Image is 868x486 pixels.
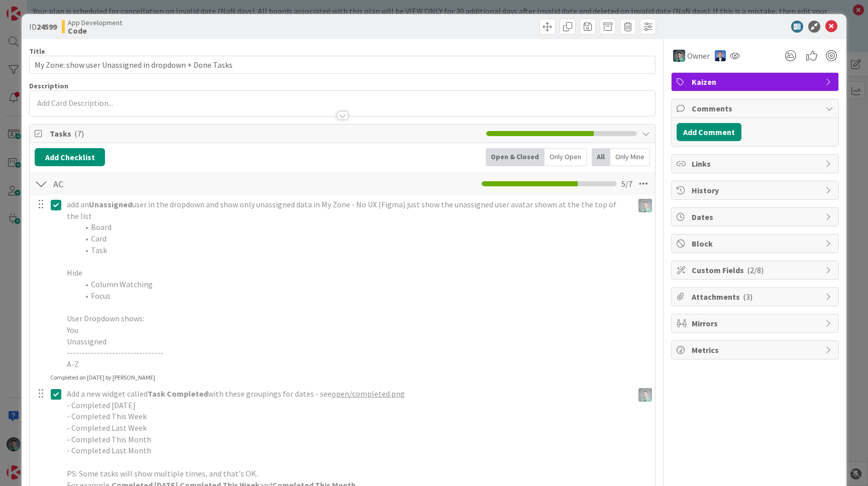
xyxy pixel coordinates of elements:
[79,279,629,290] li: Column Watching
[67,468,629,479] p: PS: Some tasks will show multiple times, and that's OK.
[79,290,629,302] li: Focus
[67,434,629,445] p: - Completed This Month
[67,324,629,336] p: You
[592,148,610,166] div: All
[743,292,752,302] span: ( 3 )
[29,21,57,33] span: ID
[621,178,632,190] span: 5 / 7
[35,148,105,166] button: Add Checklist
[692,291,820,303] span: Attachments
[692,184,820,196] span: History
[673,50,685,62] img: VP
[692,76,820,88] span: Kaizen
[67,389,148,399] span: Add a new widget called
[79,221,629,233] li: Board
[638,388,652,402] img: VP
[67,445,629,456] p: - Completed Last Month
[692,102,820,114] span: Comments
[692,344,820,356] span: Metrics
[67,336,629,347] p: Unassigned
[79,233,629,245] li: Card
[29,47,45,56] label: Title
[715,50,726,61] img: DP
[50,175,276,193] input: Add Checklist...
[37,22,57,32] b: 24599
[67,422,629,434] p: - Completed Last Week
[692,211,820,223] span: Dates
[29,56,656,74] input: type card name here...
[747,265,764,275] span: ( 2/8 )
[687,50,710,62] span: Owner
[67,411,629,422] p: - Completed This Week
[68,19,122,27] span: App Development
[692,264,820,276] span: Custom Fields
[148,389,208,399] strong: Task Completed
[67,400,629,411] p: - Completed [DATE]
[67,347,629,358] p: --------------------------------
[486,148,545,166] div: Open & Closed
[89,199,132,209] strong: Unassigned
[692,158,820,170] span: Links
[50,373,155,382] div: Completed on [DATE] by [PERSON_NAME]
[67,199,629,221] p: add an user in the dropdown and show only unassigned data in My Zone - No UX (Figma) just show th...
[638,199,652,212] img: VP
[74,129,84,139] span: ( 7 )
[332,389,405,399] span: open/completed.png
[677,123,741,141] button: Add Comment
[610,148,650,166] div: Only Mine
[50,128,481,140] span: Tasks
[79,245,629,256] li: Task
[208,389,332,399] span: with these groupings for dates - see
[67,267,629,279] p: Hide
[67,313,629,324] p: User Dropdown shows:
[67,358,629,370] p: A-Z
[68,27,122,35] b: Code
[692,237,820,250] span: Block
[692,317,820,329] span: Mirrors
[545,148,587,166] div: Only Open
[29,81,68,90] span: Description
